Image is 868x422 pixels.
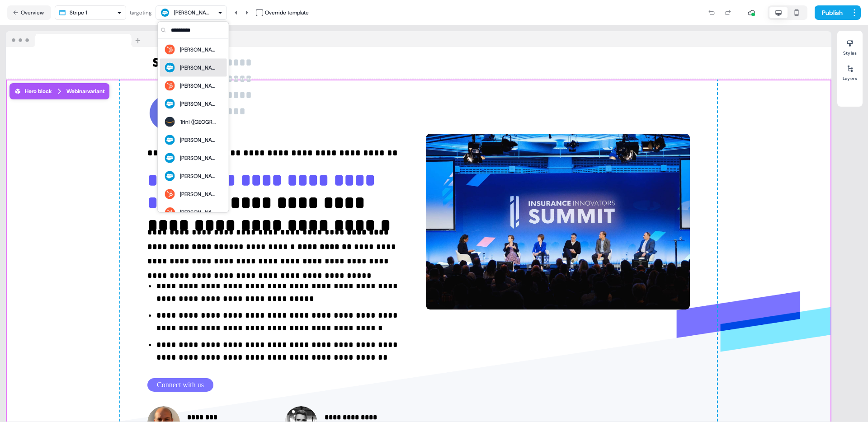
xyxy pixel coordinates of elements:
div: Image [426,93,690,309]
div: Webinar variant [66,87,105,96]
div: Hero block [14,87,52,96]
div: targeting [130,8,152,17]
div: Trini ([GEOGRAPHIC_DATA]) [PERSON_NAME] [180,117,216,127]
div: [PERSON_NAME] [180,136,216,145]
button: Connect with us [147,378,213,392]
button: Publish [815,5,848,20]
div: [PERSON_NAME] [180,154,216,163]
div: [PERSON_NAME] [180,81,216,90]
img: Image [426,134,690,309]
button: [PERSON_NAME] [156,5,227,20]
button: Layers [837,61,863,81]
div: [PERSON_NAME] [174,8,210,17]
img: Browser topbar [6,31,145,47]
div: [PERSON_NAME] [180,172,216,181]
div: Override template [265,8,309,17]
button: Overview [7,5,51,20]
div: [PERSON_NAME] [180,45,216,54]
div: [PERSON_NAME] [180,99,216,108]
div: [PERSON_NAME] [180,208,216,217]
div: Stripe 1 [70,8,87,17]
button: Styles [837,36,863,56]
div: [PERSON_NAME] [180,63,216,72]
div: [PERSON_NAME] [180,190,216,199]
